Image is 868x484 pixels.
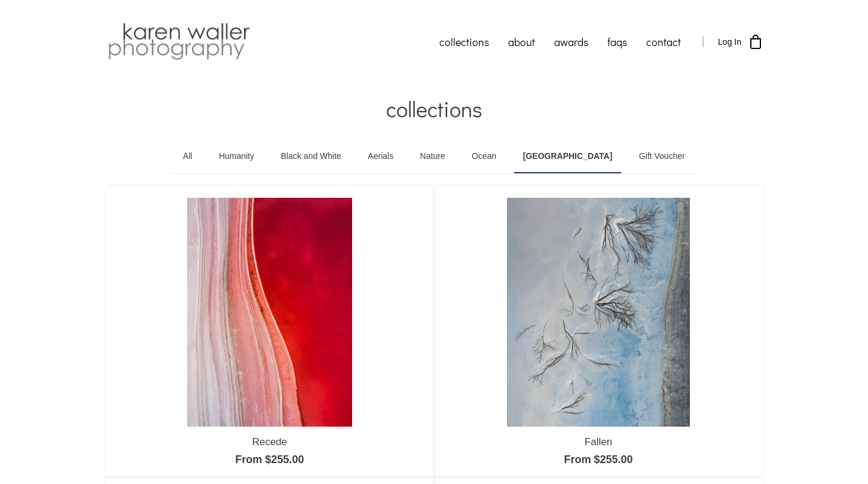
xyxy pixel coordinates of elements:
a: faqs [598,27,637,57]
a: Fallen [585,436,612,448]
a: [GEOGRAPHIC_DATA] [514,140,622,173]
a: Recede [252,436,288,448]
img: Karen Waller Photography [105,21,253,63]
a: contact [637,27,690,57]
a: about [499,27,545,57]
a: Black and White [272,140,350,173]
a: Gift Voucher [630,140,694,173]
span: Log In [718,37,741,47]
a: All [174,140,201,173]
a: awards [545,27,598,57]
a: Ocean [463,140,505,173]
a: Aerials [359,140,402,173]
a: From $255.00 [235,454,304,465]
a: From $255.00 [564,454,632,465]
img: Fallen [507,198,690,426]
span: collections [386,94,482,123]
a: Humanity [210,140,263,173]
a: collections [430,27,499,57]
img: Recede [187,198,352,426]
a: Nature [411,140,454,173]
